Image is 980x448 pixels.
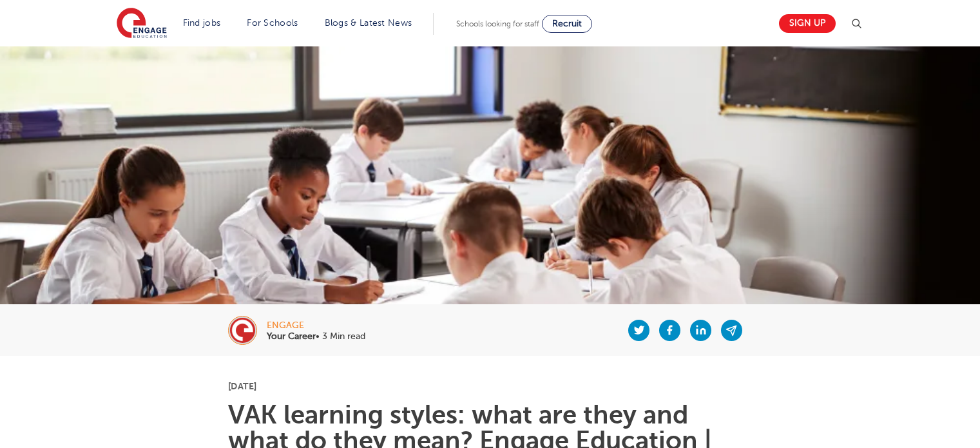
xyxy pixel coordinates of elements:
[247,18,298,28] a: For Schools
[228,382,752,391] p: [DATE]
[183,18,221,28] a: Find jobs
[117,8,167,40] img: Engage Education
[267,332,365,341] p: • 3 Min read
[779,14,836,33] a: Sign up
[325,18,412,28] a: Blogs & Latest News
[267,321,365,330] div: engage
[542,15,592,33] a: Recruit
[552,19,582,28] span: Recruit
[456,19,539,28] span: Schools looking for staff
[267,331,316,341] b: Your Career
